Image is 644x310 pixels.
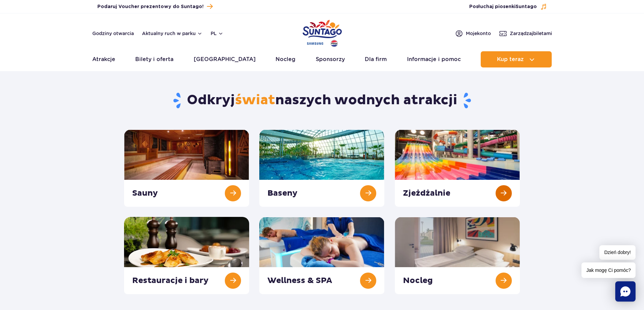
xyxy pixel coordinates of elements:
a: Godziny otwarcia [92,30,134,37]
a: Zarządzajbiletami [499,29,552,37]
span: Jak mogę Ci pomóc? [581,262,636,278]
a: Dla firm [365,51,387,67]
a: Park of Poland [303,17,342,48]
a: Mojekonto [455,29,491,37]
button: Posłuchaj piosenkiSuntago [469,3,547,10]
span: Moje konto [466,30,491,37]
span: Podaruj Voucher prezentowy do Suntago! [97,3,204,10]
a: Atrakcje [92,51,115,67]
button: Kup teraz [481,51,552,67]
a: Informacje i pomoc [407,51,461,67]
a: Bilety i oferta [135,51,173,67]
span: Kup teraz [497,56,524,62]
div: Chat [615,281,636,302]
a: [GEOGRAPHIC_DATA] [194,51,256,67]
span: Suntago [516,4,537,9]
span: Posłuchaj piosenki [469,3,537,10]
span: świat [235,92,275,109]
h1: Odkryj naszych wodnych atrakcji [124,92,520,109]
span: Zarządzaj biletami [510,30,552,37]
a: Podaruj Voucher prezentowy do Suntago! [97,2,213,11]
a: Sponsorzy [316,51,345,67]
a: Nocleg [276,51,295,67]
span: Dzień dobry! [599,245,636,260]
button: Aktualny ruch w parku [142,31,202,36]
button: pl [211,30,223,37]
